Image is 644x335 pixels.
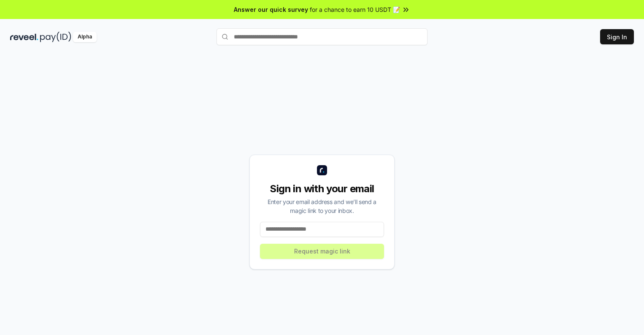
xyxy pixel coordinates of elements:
[310,5,400,14] span: for a chance to earn 10 USDT 📝
[73,32,97,42] div: Alpha
[317,165,327,175] img: logo_small
[10,32,38,42] img: reveel_dark
[260,197,384,215] div: Enter your email address and we’ll send a magic link to your inbox.
[40,32,71,42] img: pay_id
[260,182,384,196] div: Sign in with your email
[600,29,634,44] button: Sign In
[234,5,308,14] span: Answer our quick survey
